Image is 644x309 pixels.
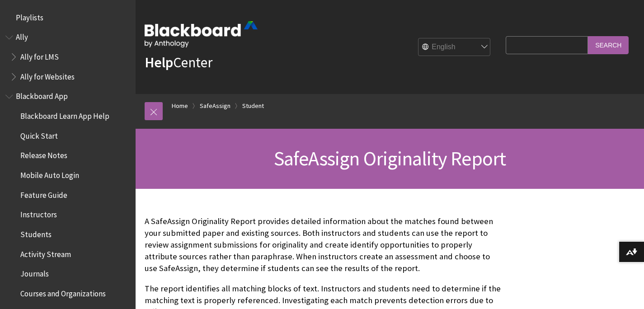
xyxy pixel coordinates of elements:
nav: Book outline for Playlists [5,10,130,25]
span: Activity Stream [20,247,71,259]
span: Students [20,227,52,239]
a: Student [242,100,264,112]
span: Quick Start [20,128,58,140]
span: Ally for LMS [20,49,59,61]
span: Blackboard Learn App Help [20,108,109,121]
span: Courses and Organizations [20,286,106,298]
a: HelpCenter [145,53,212,71]
span: Feature Guide [20,187,67,200]
span: Ally for Websites [20,69,75,81]
span: Ally [16,30,28,42]
a: Home [172,100,188,112]
img: Blackboard by Anthology [145,21,258,47]
span: Instructors [20,207,57,220]
span: Mobile Auto Login [20,168,79,180]
span: SafeAssign Originality Report [274,146,506,171]
nav: Book outline for Anthology Ally Help [5,30,130,84]
span: Journals [20,267,49,279]
strong: Help [145,53,173,71]
input: Search [588,36,629,54]
a: SafeAssign [200,100,230,112]
select: Site Language Selector [418,38,491,56]
span: Playlists [16,10,43,22]
span: Release Notes [20,148,67,160]
span: Blackboard App [16,89,68,101]
p: A SafeAssign Originality Report provides detailed information about the matches found between you... [145,215,501,275]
